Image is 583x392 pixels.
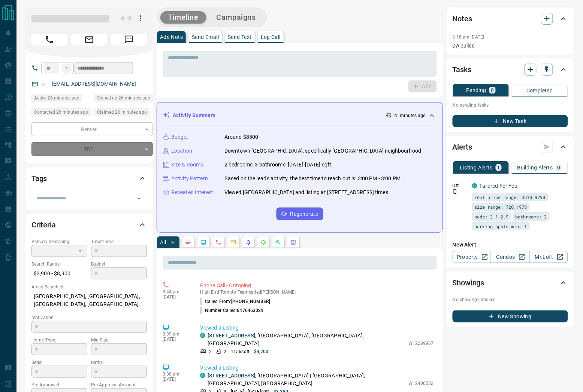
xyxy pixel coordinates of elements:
p: Beds: [31,359,87,366]
p: Activity Summary [173,111,215,119]
svg: Listing Alerts [245,239,251,245]
svg: Agent Actions [290,239,296,245]
p: 2 bedrooms, 3 bathrooms, [DATE]-[DATE] sqft [224,161,332,169]
button: New Showing [453,310,568,322]
svg: Requests [260,239,266,245]
p: Search Range: [31,261,87,267]
p: Downtown [GEOGRAPHIC_DATA], specifically [GEOGRAPHIC_DATA] neighbourhood [224,147,421,155]
p: Based on the lead's activity, the best time to reach out is: 3:00 PM - 3:00 PM [224,175,401,183]
svg: Email Valid [41,82,46,87]
a: [STREET_ADDRESS] [208,373,255,379]
p: High End Toronto Team called [PERSON_NAME] [200,290,434,295]
div: Criteria [31,216,147,234]
p: 3:44 pm [163,289,189,294]
h2: Criteria [31,219,56,231]
p: Size & Rooms [171,161,203,169]
div: Tags [31,169,147,187]
p: 0 [558,165,561,170]
p: 3:39 pm [163,331,189,337]
svg: Notes [185,239,191,245]
a: Mr.Loft [529,251,568,263]
div: Activity Summary25 minutes ago [163,108,437,122]
p: 0 [491,88,494,93]
div: Renter [31,122,153,136]
p: $4,700 [254,348,269,355]
p: Off [453,182,468,189]
button: New Task [453,115,568,127]
span: rent price range: 3510,9790 [475,193,546,201]
p: $3,900 - $8,900 [31,267,87,280]
h2: Showings [453,277,484,289]
div: Fri Sep 12 2025 [94,94,153,104]
p: 2 [209,348,212,355]
p: , [GEOGRAPHIC_DATA] | [GEOGRAPHIC_DATA], [GEOGRAPHIC_DATA], [GEOGRAPHIC_DATA] [208,372,405,388]
p: Add Note [160,34,183,40]
span: Signed up 26 minutes ago [97,94,150,102]
button: Timeline [160,11,206,24]
p: Called From: [200,298,270,305]
a: Tailored For You [480,183,518,189]
svg: Emails [230,239,236,245]
span: Claimed 26 minutes ago [97,108,147,116]
p: 1156 sqft [231,348,250,355]
p: Min Size: [91,337,147,343]
div: Alerts [453,138,568,156]
span: 6476463029 [237,308,264,313]
p: W12400552 [408,380,434,387]
p: Timeframe: [91,238,147,245]
span: Message [111,34,147,46]
button: Regenerate [277,208,323,220]
p: Activity Pattern [171,175,208,183]
p: Viewed [GEOGRAPHIC_DATA] and listing at [STREET_ADDRESS] times [224,189,388,196]
p: Budget [171,133,188,141]
svg: Lead Browsing Activity [200,239,206,245]
h2: Alerts [453,141,472,153]
div: Tasks [453,61,568,79]
p: New Alert: [453,241,568,249]
p: No showings booked [453,296,568,303]
p: Pending [466,88,486,93]
p: Phone Call - Outgoing [200,282,434,290]
span: Call [31,34,67,46]
p: Number Called: [200,307,264,314]
a: Property [453,251,491,263]
p: [GEOGRAPHIC_DATA], [GEOGRAPHIC_DATA], [GEOGRAPHIC_DATA], [GEOGRAPHIC_DATA] [31,290,147,310]
p: Areas Searched: [31,284,147,290]
span: parking spots min: 1 [475,223,527,230]
span: beds: 2.1-2.9 [475,213,509,220]
p: Log Call [261,34,281,40]
span: Email [71,34,107,46]
div: Showings [453,274,568,292]
h2: Tasks [453,64,471,76]
p: 2 [224,348,226,355]
svg: Calls [215,239,221,245]
p: Repeated Interest [171,189,213,196]
div: condos.ca [200,333,205,338]
div: Fri Sep 12 2025 [31,94,91,104]
p: 25 minutes ago [393,112,426,119]
p: [DATE] [163,294,189,300]
p: 1 [497,165,500,170]
div: Fri Sep 12 2025 [94,108,153,119]
p: Around $8500 [224,133,259,141]
a: [EMAIL_ADDRESS][DOMAIN_NAME] [52,81,136,87]
p: Home Type: [31,337,87,343]
p: Budget: [91,261,147,267]
p: Listing Alerts [460,165,493,170]
p: No pending tasks [453,99,568,111]
p: 3:38 pm [163,371,189,377]
div: Notes [453,10,568,28]
span: Contacted 26 minutes ago [34,108,88,116]
p: Motivation: [31,314,147,321]
div: condos.ca [200,373,205,378]
button: Open [134,193,144,204]
p: Pre-Approved: [31,382,87,388]
span: Active 26 minutes ago [34,94,79,102]
p: Viewed a Listing [200,324,434,332]
p: Viewed a Listing [200,364,434,372]
svg: Push Notification Only [453,189,458,194]
p: Building Alerts [517,165,553,170]
span: bathrooms: 2 [516,213,547,220]
p: DA pulled [453,42,568,50]
span: [PHONE_NUMBER] [231,299,270,304]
